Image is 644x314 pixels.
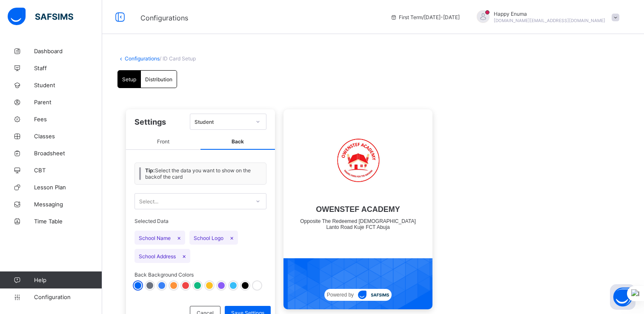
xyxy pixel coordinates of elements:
div: #38BDF8 [230,282,237,289]
span: Settings [135,117,166,126]
span: Select the data you want to show on the back of the card [145,167,262,180]
span: × [182,252,186,260]
span: OWENSTEF ACADEMY [292,203,424,216]
div: #FB923C [170,282,177,289]
span: CBT [34,167,102,174]
span: Happy Enuma [494,11,605,17]
span: Broadsheet [34,150,102,157]
div: #0066F5 [135,282,141,289]
span: School Name [135,231,185,245]
span: session/term information [390,14,460,20]
span: Configurations [140,14,188,22]
div: #8B5CF6 [218,282,225,289]
span: Configuration [34,294,102,300]
div: #6B7280 [146,282,153,289]
img: safsims.135b583eef768097d7c66fa9e8d22233.svg [358,291,389,299]
div: Student [195,119,251,125]
span: Parent [34,99,102,106]
span: Selected Data [135,218,266,226]
span: Dashboard [34,48,102,54]
span: Student [34,82,102,88]
button: Open asap [610,284,635,310]
span: Time Table [34,218,102,225]
div: Select... [139,193,158,209]
div: #FBBF24 [206,282,213,289]
span: Fees [34,116,102,123]
span: × [230,234,234,241]
a: Configurations [125,55,160,62]
span: Front [126,134,200,150]
span: Setup [122,76,136,83]
img: safsims [8,8,73,26]
span: Distribution [145,76,172,83]
span: School Logo [189,231,238,245]
span: Classes [34,133,102,140]
span: Messaging [34,201,102,208]
span: Powered by [327,292,354,298]
span: Lesson Plan [34,184,102,191]
span: Help [34,277,102,283]
b: Tip: [145,167,155,174]
span: Back [200,134,275,150]
img: Student [335,137,381,183]
span: Back Background Colors [135,271,266,282]
span: Opposite The Redeemed [DEMOGRAPHIC_DATA] Lanto Road Kuje FCT Abuja [300,218,415,230]
span: × [177,234,181,241]
div: HappyEnuma [468,10,624,24]
div: #EF4444 [182,282,189,289]
span: [DOMAIN_NAME][EMAIL_ADDRESS][DOMAIN_NAME] [494,18,605,23]
span: School Address [135,249,190,263]
span: Staff [34,65,102,71]
div: #3B82F6 [158,282,165,289]
span: / ID Card Setup [160,55,196,62]
div: #000000 [242,282,249,289]
div: #10B981 [194,282,201,289]
div: #ffffff [254,282,260,289]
